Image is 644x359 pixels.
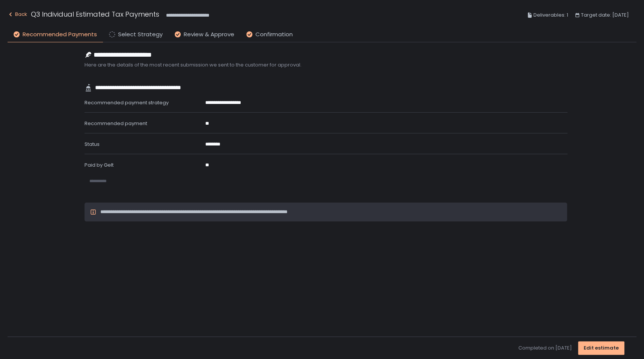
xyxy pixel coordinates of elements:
div: Back [8,10,27,19]
span: Target date: [DATE] [581,11,629,20]
h1: Q3 Individual Estimated Tax Payments [31,9,159,19]
span: Completed on [DATE] [518,345,572,351]
button: Back [8,9,27,22]
div: Edit estimate [584,345,619,351]
span: Select Strategy [118,30,163,39]
span: Confirmation [255,30,293,39]
span: Recommended payment [85,120,147,127]
span: Paid by Gelt [85,161,114,169]
span: Here are the details of the most recent submission we sent to the customer for approval. [85,62,567,68]
span: Recommended payment strategy [85,99,169,106]
span: Review & Approve [184,30,234,39]
span: Recommended Payments [23,30,97,39]
button: Edit estimate [578,341,624,355]
span: Deliverables: 1 [533,11,568,20]
span: Status [85,141,100,148]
